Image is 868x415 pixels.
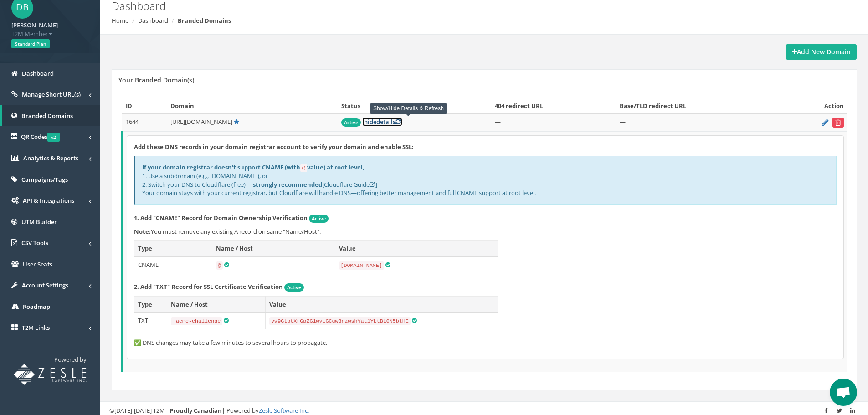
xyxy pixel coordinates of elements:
div: Show/Hide Details & Refresh [370,103,447,114]
h5: Your Branded Domain(s) [118,77,194,83]
th: Type [134,296,167,313]
code: @ [216,261,223,270]
code: vw9GtptXrGpZG1wyiGCgw3nzwshYat1YLtBL0N5btHE [269,317,411,325]
th: Name / Host [212,241,335,257]
span: Account Settings [22,281,68,289]
th: Action [782,98,847,114]
strong: Proudly Canadian [169,406,222,415]
strong: Branded Domains [178,16,231,25]
th: Value [266,296,498,313]
strong: 1. Add "CNAME" Record for Domain Ownership Verification [134,214,308,222]
span: Standard Plan [11,39,50,48]
div: ©[DATE]-[DATE] T2M – | Powered by [109,406,859,415]
span: Active [309,215,329,223]
a: Dashboard [138,16,168,25]
th: Domain [167,98,338,114]
span: Analytics & Reports [23,154,78,162]
b: If your domain registrar doesn't support CNAME (with value) at root level, [142,163,365,171]
strong: 2. Add "TXT" Record for SSL Certificate Verification [134,282,283,291]
span: Campaigns/Tags [21,175,68,184]
span: [URL][DOMAIN_NAME] [170,118,232,126]
p: ✅ DNS changes may take a few minutes to several hours to propagate. [134,338,837,347]
a: Zesle Software Inc. [259,406,309,415]
span: API & Integrations [23,196,74,205]
td: CNAME [134,256,212,273]
th: Status [338,98,491,114]
span: Roadmap [23,302,50,311]
span: Active [341,118,361,127]
strong: [PERSON_NAME] [11,21,58,29]
th: Value [335,241,498,257]
strong: Add New Domain [792,47,851,56]
th: Name / Host [167,296,265,313]
span: Dashboard [22,69,54,77]
strong: Add these DNS records in your domain registrar account to verify your domain and enable SSL: [134,143,414,151]
div: 1. Use a subdomain (e.g., [DOMAIN_NAME]), or 2. Switch your DNS to Cloudflare (free) — [ ] Your d... [134,156,837,205]
b: Note: [134,227,151,236]
td: — [491,114,616,132]
span: hide [364,118,376,126]
th: Type [134,241,212,257]
a: [PERSON_NAME] T2M Member [11,19,89,38]
a: Home [112,16,128,25]
img: T2M URL Shortener powered by Zesle Software Inc. [14,364,87,385]
td: — [616,114,782,132]
span: CSV Tools [21,239,48,247]
a: [hidedetails] [362,118,402,126]
p: You must remove any existing A record on same "Name/Host". [134,227,837,236]
a: Default [234,118,239,126]
span: Active [284,283,304,292]
code: [DOMAIN_NAME] [339,261,384,270]
a: Add New Domain [786,44,857,60]
span: v2 [47,133,60,142]
div: Open chat [830,379,857,406]
span: Powered by [54,355,87,364]
td: 1644 [122,114,167,132]
code: _acme-challenge [171,317,222,325]
th: ID [122,98,167,114]
span: T2M Member [11,30,89,38]
b: strongly recommended [253,180,322,189]
span: UTM Builder [21,218,57,226]
span: Manage Short URL(s) [22,90,81,98]
a: Cloudflare Guide [324,180,375,189]
span: QR Codes [21,133,60,141]
span: User Seats [23,260,52,268]
span: Branded Domains [21,112,73,120]
th: 404 redirect URL [491,98,616,114]
code: @ [300,164,307,172]
span: T2M Links [22,323,50,332]
td: TXT [134,313,167,329]
th: Base/TLD redirect URL [616,98,782,114]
